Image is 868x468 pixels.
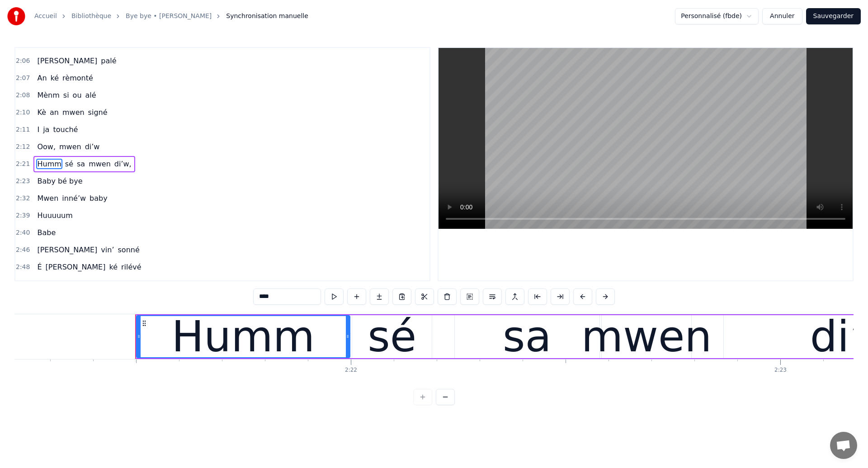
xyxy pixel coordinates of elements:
span: ké [50,73,60,83]
span: 2:06 [16,57,30,66]
span: signé [87,107,108,118]
span: An [36,73,47,83]
span: 2:39 [16,211,30,220]
div: sé [368,304,416,369]
div: 2:22 [345,367,357,374]
span: sa [76,159,86,169]
span: Huuuuum [36,210,73,221]
a: Bibliothèque [71,12,111,21]
span: [PERSON_NAME] [45,262,107,272]
span: 2:10 [16,108,30,117]
span: mwen [61,107,85,118]
span: alé [85,90,97,100]
span: sonné [117,245,141,255]
span: inné’w [61,193,87,203]
span: sé [64,159,74,169]
span: Humm [36,159,62,169]
a: Accueil [34,12,57,21]
span: rilévé [120,262,142,272]
button: Sauvegarder [806,8,861,24]
span: touché [52,124,79,135]
span: É [36,262,42,272]
span: [PERSON_NAME] [36,245,98,255]
span: rèmonté [61,73,94,83]
span: 2:11 [16,125,30,134]
span: Mwen [36,193,59,203]
span: Kè [36,107,47,118]
nav: breadcrumb [34,12,308,21]
span: [PERSON_NAME] [71,279,132,289]
span: di’w, [113,159,132,169]
span: ké [108,262,118,272]
span: 2:07 [16,74,30,83]
span: 2:51 [16,280,30,289]
div: sa [503,304,552,369]
span: faibli [134,279,154,289]
span: 2:08 [16,91,30,100]
span: Oow, [36,142,57,152]
span: péké [50,279,69,289]
div: mwen [581,304,712,369]
span: di’w [84,142,101,152]
span: mwen [58,142,82,152]
span: Synchronisation manuelle [226,12,308,21]
span: an [49,107,60,118]
span: ou [72,90,83,100]
div: 2:23 [774,367,787,374]
span: 2:46 [16,246,30,255]
span: Babe [36,227,57,238]
a: Bye bye • [PERSON_NAME] [126,12,212,21]
span: 2:48 [16,263,30,272]
span: Baby bé bye [36,176,83,186]
button: Annuler [762,8,802,24]
span: [PERSON_NAME] [36,56,98,66]
span: I [36,124,40,135]
span: 2:21 [16,160,30,169]
img: youka [7,7,25,25]
span: 2:12 [16,142,30,151]
span: baby [89,193,108,203]
span: 2:32 [16,194,30,203]
span: si [62,90,70,100]
span: vin’ [100,245,115,255]
span: mwen [88,159,112,169]
span: 2:40 [16,228,30,237]
div: Humm [172,304,315,369]
span: ja [42,124,50,135]
span: An [36,279,47,289]
span: palé [100,56,117,66]
span: Mènm [36,90,60,100]
div: Ouvrir le chat [830,432,857,459]
span: 2:23 [16,177,30,186]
